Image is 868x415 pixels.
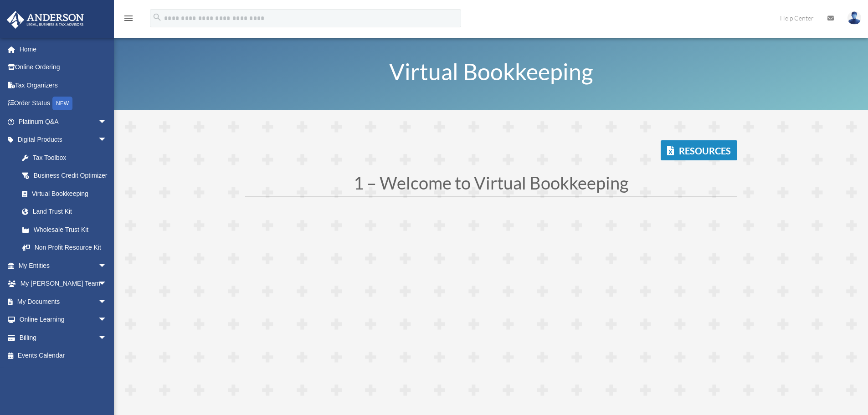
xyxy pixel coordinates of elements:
[13,203,121,221] a: Land Trust Kit
[98,328,116,347] span: arrow_drop_down
[6,311,121,329] a: Online Learningarrow_drop_down
[152,12,162,22] i: search
[6,131,121,149] a: Digital Productsarrow_drop_down
[6,256,121,275] a: My Entitiesarrow_drop_down
[6,94,121,113] a: Order StatusNEW
[98,275,116,293] span: arrow_drop_down
[32,206,109,217] div: Land Trust Kit
[32,242,109,253] div: Non Profit Resource Kit
[847,11,861,25] img: User Pic
[13,167,121,185] a: Business Credit Optimizer
[6,58,121,77] a: Online Ordering
[13,220,121,239] a: Wholesale Trust Kit
[389,58,593,85] span: Virtual Bookkeeping
[13,149,121,167] a: Tax Toolbox
[98,131,116,149] span: arrow_drop_down
[32,170,109,181] div: Business Credit Optimizer
[6,275,121,293] a: My [PERSON_NAME] Teamarrow_drop_down
[661,140,737,160] a: Resources
[6,76,121,94] a: Tax Organizers
[4,11,87,29] img: Anderson Advisors Platinum Portal
[98,256,116,275] span: arrow_drop_down
[123,16,134,24] a: menu
[98,311,116,329] span: arrow_drop_down
[32,188,105,200] div: Virtual Bookkeeping
[6,292,121,311] a: My Documentsarrow_drop_down
[13,184,116,203] a: Virtual Bookkeeping
[32,224,109,236] div: Wholesale Trust Kit
[6,328,121,347] a: Billingarrow_drop_down
[6,347,121,365] a: Events Calendar
[13,239,121,257] a: Non Profit Resource Kit
[245,174,737,196] h1: 1 – Welcome to Virtual Bookkeeping
[52,97,72,110] div: NEW
[98,292,116,311] span: arrow_drop_down
[123,13,134,24] i: menu
[32,152,109,164] div: Tax Toolbox
[6,113,121,131] a: Platinum Q&Aarrow_drop_down
[98,113,116,131] span: arrow_drop_down
[6,40,121,58] a: Home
